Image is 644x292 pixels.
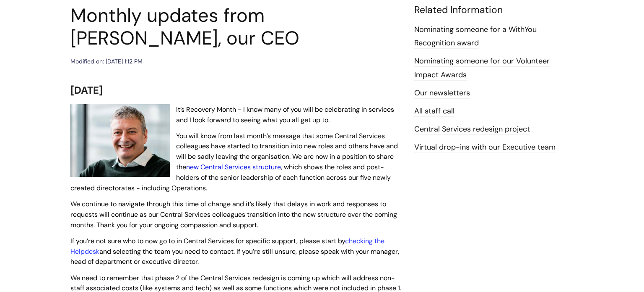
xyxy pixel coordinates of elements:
[70,132,398,192] span: You will know from last month’s message that some Central Services colleagues have started to tra...
[414,24,537,49] a: Nominating someone for a WithYou Recognition award
[186,163,281,171] a: new Central Services structure
[414,56,550,80] a: Nominating someone for our Volunteer Impact Awards
[414,106,454,117] a: All staff call
[414,88,470,99] a: Our newsletters
[70,104,170,177] img: WithYou Chief Executive Simon Phillips pictured looking at the camera and smiling
[70,84,103,97] span: [DATE]
[70,237,384,256] a: checking the Helpdesk
[414,124,530,135] a: Central Services redesign project
[176,105,394,124] span: It’s Recovery Month - I know many of you will be celebrating in services and I look forward to se...
[414,142,556,153] a: Virtual drop-ins with our Executive team
[70,237,399,266] span: If you’re not sure who to now go to in Central Services for specific support, please start by and...
[70,4,402,50] h1: Monthly updates from [PERSON_NAME], our CEO
[70,200,397,229] span: We continue to navigate through this time of change and it’s likely that delays in work and respo...
[70,56,143,67] div: Modified on: [DATE] 1:12 PM
[414,4,574,16] h4: Related Information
